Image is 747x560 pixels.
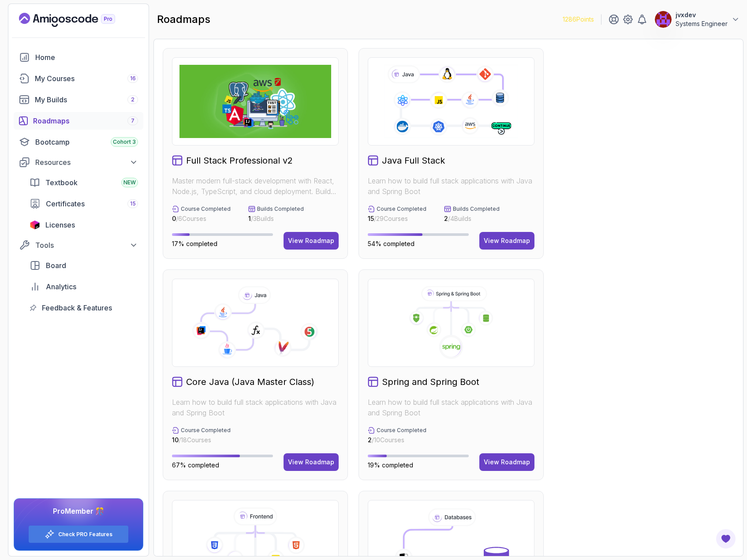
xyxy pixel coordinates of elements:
p: Course Completed [377,205,426,213]
h2: Java Full Stack [382,154,445,167]
a: home [14,49,143,66]
p: Course Completed [377,427,426,434]
a: Check PRO Features [58,531,112,538]
button: Open Feedback Button [715,528,736,549]
span: 7 [131,117,134,124]
div: View Roadmap [288,458,334,467]
p: / 10 Courses [368,436,426,444]
span: Feedback & Features [42,302,112,313]
div: View Roadmap [484,236,530,245]
p: Course Completed [181,427,231,434]
span: 2 [131,96,134,103]
img: Full Stack Professional v2 [179,65,331,138]
p: / 18 Courses [172,436,231,444]
span: NEW [123,179,136,186]
button: View Roadmap [284,232,339,250]
p: Learn how to build full stack applications with Java and Spring Boot [368,397,534,418]
div: My Courses [35,73,138,84]
p: / 6 Courses [172,214,231,223]
div: Tools [35,240,138,250]
h2: Core Java (Java Master Class) [186,376,314,388]
h2: Spring and Spring Boot [382,376,479,388]
button: Tools [14,237,143,253]
div: View Roadmap [484,458,530,467]
span: 17% completed [172,240,217,247]
span: 10 [172,436,179,444]
h2: roadmaps [157,12,210,26]
span: 15 [368,215,374,222]
div: Bootcamp [35,137,138,147]
p: Course Completed [181,205,231,213]
span: Board [46,260,66,271]
div: View Roadmap [288,236,334,245]
button: Resources [14,154,143,170]
a: feedback [24,299,143,317]
span: 15 [130,200,136,207]
img: jetbrains icon [30,220,40,229]
span: 0 [172,215,176,222]
a: board [24,257,143,274]
p: Builds Completed [453,205,500,213]
span: Textbook [45,177,78,188]
button: user profile imagejvxdevSystems Engineer [654,11,740,28]
span: Cohort 3 [113,138,136,146]
a: Landing page [19,13,135,27]
p: / 29 Courses [368,214,426,223]
img: user profile image [655,11,672,28]
span: 2 [368,436,372,444]
span: 16 [130,75,136,82]
span: 2 [444,215,448,222]
a: builds [14,91,143,108]
button: Check PRO Features [28,525,129,543]
div: Roadmaps [33,116,138,126]
p: jvxdev [676,11,728,19]
button: View Roadmap [479,453,534,471]
a: courses [14,70,143,87]
span: 54% completed [368,240,415,247]
a: textbook [24,174,143,191]
button: View Roadmap [284,453,339,471]
span: Licenses [45,220,75,230]
p: / 3 Builds [248,214,304,223]
span: 19% completed [368,461,413,469]
a: bootcamp [14,133,143,151]
p: Builds Completed [257,205,304,213]
div: Resources [35,157,138,168]
div: My Builds [35,94,138,105]
p: 1286 Points [563,15,594,24]
a: certificates [24,195,143,213]
p: Learn how to build full stack applications with Java and Spring Boot [368,175,534,197]
a: analytics [24,278,143,295]
a: licenses [24,216,143,234]
p: Master modern full-stack development with React, Node.js, TypeScript, and cloud deployment. Build... [172,175,339,197]
p: / 4 Builds [444,214,500,223]
span: Certificates [46,198,85,209]
h2: Full Stack Professional v2 [186,154,293,167]
div: Home [35,52,138,63]
span: 1 [248,215,251,222]
span: Analytics [46,281,76,292]
a: roadmaps [14,112,143,130]
p: Learn how to build full stack applications with Java and Spring Boot [172,397,339,418]
span: 67% completed [172,461,219,469]
p: Systems Engineer [676,19,728,28]
button: View Roadmap [479,232,534,250]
